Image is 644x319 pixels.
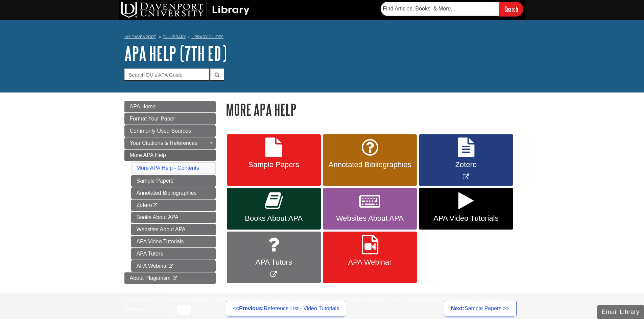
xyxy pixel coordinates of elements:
[323,232,417,283] a: APA Webinar
[381,2,523,16] form: Searches DU Library's articles, books, and more
[131,224,216,235] a: Websites About APA
[124,272,216,284] a: About Plagiarism
[232,258,316,267] span: APA Tutors
[419,134,513,186] a: Link opens in new window
[137,165,199,171] a: More APA Help - Contents
[232,160,316,169] span: Sample Papers
[191,34,223,39] a: Library Guides
[124,69,209,80] input: Search DU's APA Guide
[131,260,216,272] a: APA Webinar
[163,34,186,39] a: DU Library
[172,276,178,281] i: This link opens in a new window
[419,188,513,230] a: APA Video Tutorials
[323,188,417,230] a: Websites About APA
[131,236,216,247] a: APA Video Tutorials
[177,305,190,315] button: Close
[124,101,216,284] div: Guide Page Menu
[328,160,412,169] span: Annotated Bibliographies
[124,43,227,64] a: APA Help (7th Ed)
[124,125,216,137] a: Commonly Used Sources
[227,134,321,186] a: Sample Papers
[124,101,216,112] a: APA Home
[124,150,216,161] a: More APA Help
[226,301,347,316] a: <<Previous:Reference List - Video Tutorials
[130,128,191,134] span: Commonly Used Sources
[232,214,316,223] span: Books About APA
[130,104,156,109] span: APA Home
[152,203,158,208] i: This link opens in a new window
[227,188,321,230] a: Books About APA
[124,34,156,40] a: My Davenport
[121,2,249,18] img: DU Library
[227,232,321,283] a: Link opens in new window
[328,258,412,267] span: APA Webinar
[131,187,216,199] a: Annotated Bibliographies
[124,32,520,43] nav: breadcrumb
[124,137,216,149] a: Your Citations & References
[226,101,520,118] h1: More APA Help
[239,305,264,311] strong: Previous:
[146,307,173,312] a: Read More
[131,175,216,187] a: Sample Papers
[124,113,216,125] a: Format Your Paper
[328,214,412,223] span: Websites About APA
[130,116,175,122] span: Format Your Paper
[381,2,499,16] input: Find Articles, Books, & More...
[131,212,216,223] a: Books About APA
[424,214,508,223] span: APA Video Tutorials
[168,264,174,268] i: This link opens in a new window
[597,305,644,319] button: Email Library
[130,140,197,146] span: Your Citations & References
[124,297,520,315] div: This site uses cookies and records your IP address for usage statistics. Additionally, we use Goo...
[130,275,171,281] span: About Plagiarism
[130,152,166,158] span: More APA Help
[424,160,508,169] span: Zotero
[499,2,523,16] input: Search
[451,305,464,311] strong: Next:
[131,200,216,211] a: Zotero
[131,248,216,260] a: APA Tutors
[444,301,517,316] a: Next:Sample Papers >>
[323,134,417,186] a: Annotated Bibliographies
